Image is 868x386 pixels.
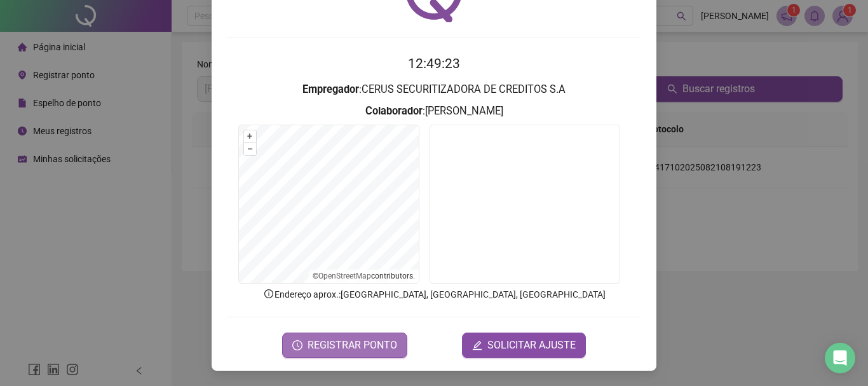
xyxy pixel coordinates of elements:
button: editSOLICITAR AJUSTE [462,333,586,358]
button: REGISTRAR PONTO [282,333,407,358]
h3: : CERUS SECURITIZADORA DE CREDITOS S.A [227,81,641,98]
span: SOLICITAR AJUSTE [487,338,576,353]
strong: Empregador [302,83,359,95]
span: edit [472,340,482,350]
button: + [244,130,256,142]
time: 12:49:23 [408,56,460,71]
li: © contributors. [313,272,415,280]
h3: : [PERSON_NAME] [227,103,641,120]
strong: Colaborador [365,105,423,117]
button: – [244,143,256,155]
span: info-circle [263,288,275,300]
a: OpenStreetMap [318,272,371,280]
p: Endereço aprox. : [GEOGRAPHIC_DATA], [GEOGRAPHIC_DATA], [GEOGRAPHIC_DATA] [227,287,641,301]
span: clock-circle [292,340,302,350]
span: REGISTRAR PONTO [308,338,397,353]
div: Open Intercom Messenger [825,343,855,373]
